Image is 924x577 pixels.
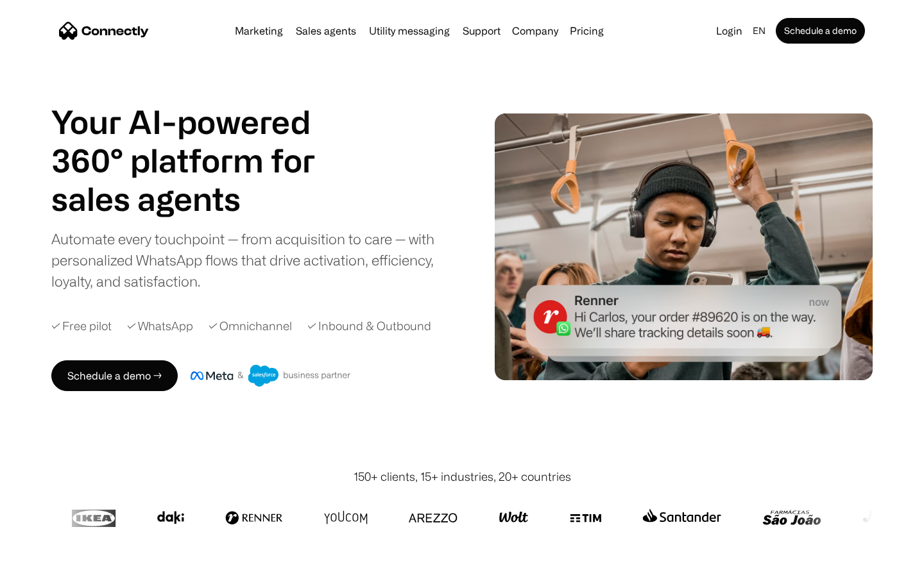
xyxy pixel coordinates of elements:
[51,103,346,180] h1: Your AI-powered 360° platform for
[191,365,351,387] img: Meta and Salesforce business partner badge.
[307,317,431,335] div: ✓ Inbound & Outbound
[354,468,571,485] div: 150+ clients, 15+ industries, 20+ countries
[776,18,865,44] a: Schedule a demo
[753,22,766,40] div: en
[565,26,609,36] a: Pricing
[51,180,346,218] h1: sales agents
[291,26,361,36] a: Sales agents
[127,317,193,335] div: ✓ WhatsApp
[512,22,558,40] div: Company
[364,26,455,36] a: Utility messaging
[458,26,506,36] a: Support
[26,555,77,573] ul: Language list
[711,22,748,40] a: Login
[209,317,292,335] div: ✓ Omnichannel
[51,317,112,335] div: ✓ Free pilot
[230,26,288,36] a: Marketing
[13,553,77,573] aside: Language selected: English
[51,360,178,391] a: Schedule a demo →
[51,228,456,292] div: Automate every touchpoint — from acquisition to care — with personalized WhatsApp flows that driv...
